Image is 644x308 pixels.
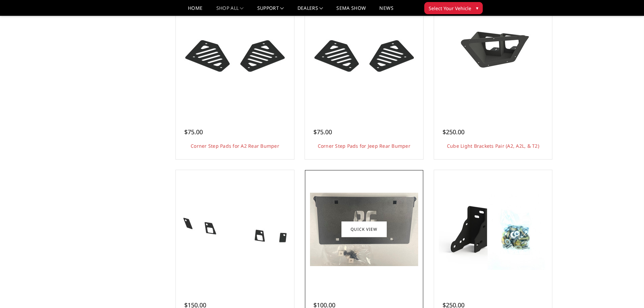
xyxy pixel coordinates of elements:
a: Frame Install Kit (brackets + hardware) [436,172,551,287]
span: $250.00 [443,128,464,136]
img: Corner Step Pads for Jeep Rear Bumper [310,26,418,87]
img: Frame Install Kit (brackets + hardware) [439,189,547,270]
img: Corner Step Pads for A2 Rear Bumper [181,26,289,87]
img: Flip Up Winch mount license plate bracket [310,193,418,266]
span: ▾ [476,4,478,11]
a: SEMA Show [336,6,366,16]
a: Corner Step Pads for A2 Rear Bumper [191,143,279,149]
span: $75.00 [184,128,203,136]
a: News [379,6,393,16]
a: Home [188,6,202,16]
iframe: Chat Widget [610,276,644,308]
a: Corner Step Pads for Jeep Rear Bumper [318,143,410,149]
span: $75.00 [313,128,332,136]
a: Flip Up Winch mount license plate bracket [307,172,422,287]
a: Quick view [341,221,387,237]
a: Support [257,6,284,16]
a: shop all [216,6,244,16]
span: Select Your Vehicle [429,5,471,12]
a: With light holes - with sensor holes With light holes - no sensor holes [177,172,292,287]
button: Select Your Vehicle [424,2,483,14]
a: Dealers [297,6,323,16]
a: Cube Light Brackets Pair (A2, A2L, & T2) [447,143,539,149]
